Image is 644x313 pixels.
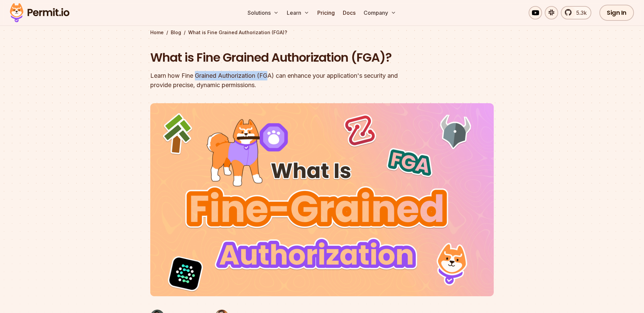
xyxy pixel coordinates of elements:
a: 5.3k [561,6,591,19]
h1: What is Fine Grained Authorization (FGA)? [150,49,408,66]
img: Permit logo [7,1,72,24]
a: Docs [340,6,358,19]
a: Blog [171,29,181,36]
span: 5.3k [572,9,587,17]
img: What is Fine Grained Authorization (FGA)? [150,103,494,296]
button: Solutions [245,6,281,19]
a: Sign In [599,5,634,21]
div: Learn how Fine Grained Authorization (FGA) can enhance your application's security and provide pr... [150,71,408,90]
div: / / [150,29,494,36]
button: Learn [284,6,312,19]
a: Home [150,29,164,36]
a: Pricing [315,6,337,19]
button: Company [361,6,399,19]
